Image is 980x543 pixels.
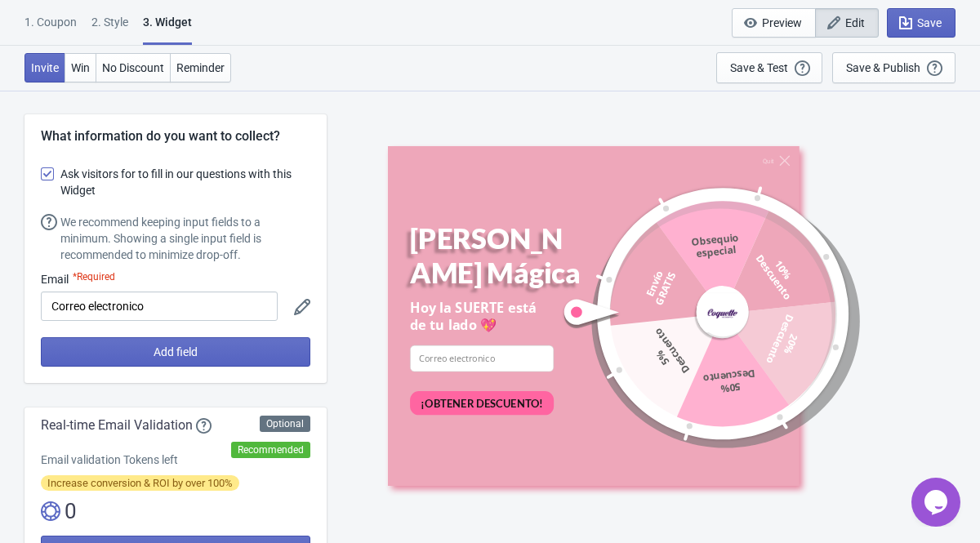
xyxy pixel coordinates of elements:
span: No Discount [102,61,164,74]
span: Reminder [176,61,225,74]
button: Win [65,53,96,82]
img: tokens.svg [41,501,60,521]
div: 0 [41,498,310,524]
span: Edit [845,16,865,29]
div: *Required [73,271,115,287]
span: Save [917,16,942,29]
div: Optional [260,416,310,432]
button: No Discount [96,53,171,82]
div: 2 . Style [91,14,128,42]
div: 1. Coupon [24,14,77,42]
span: Ask visitors for to fill in our questions with this Widget [60,166,310,198]
div: What information do you want to collect? [41,127,310,146]
img: help.svg [41,214,57,230]
div: 3. Widget [143,14,192,45]
span: Preview [762,16,802,29]
div: Recommended [231,442,310,458]
span: Add field [154,345,198,358]
button: Save & Publish [832,52,955,83]
button: Preview [732,8,816,38]
button: Save & Test [716,52,822,83]
div: [PERSON_NAME] Mágica [410,222,582,290]
span: Invite [31,61,59,74]
input: Correo electronico [410,345,554,372]
iframe: chat widget [911,478,964,527]
span: Win [71,61,90,74]
div: Save & Publish [846,61,920,74]
div: Save & Test [730,61,788,74]
span: Increase conversion & ROI by over 100% [41,475,239,491]
button: Edit [815,8,879,38]
div: Quit [763,157,774,164]
div: Email [41,271,278,287]
span: Real-time Email Validation [41,416,193,435]
div: Hoy la SUERTE está de tu lado 💖 [410,299,554,335]
button: Invite [24,53,65,82]
button: Save [887,8,955,38]
div: ¡OBTENER DESCUENTO! [421,396,543,411]
div: Email validation Tokens left [41,452,310,468]
button: Add field [41,337,310,367]
div: We recommend keeping input fields to a minimum. Showing a single input field is recommended to mi... [60,214,310,263]
button: Reminder [170,53,231,82]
